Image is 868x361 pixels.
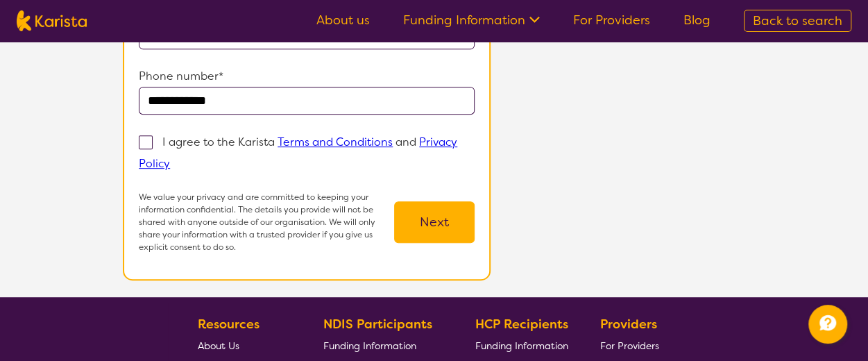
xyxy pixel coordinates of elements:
a: Terms and Conditions [278,135,393,149]
button: Channel Menu [808,305,847,344]
a: Back to search [744,10,851,32]
span: Funding Information [475,339,568,352]
span: For Providers [600,339,659,352]
p: Phone number* [139,66,475,87]
a: For Providers [573,12,650,28]
span: Funding Information [323,339,416,352]
a: About us [316,12,370,28]
button: Next [394,201,475,243]
a: Blog [683,12,710,28]
span: About Us [198,339,239,352]
a: Funding Information [475,335,568,356]
b: HCP Recipients [475,316,568,333]
a: For Providers [600,335,665,356]
p: I agree to the Karista and [139,135,457,171]
a: Funding Information [403,12,540,28]
a: Funding Information [323,335,443,356]
a: About Us [198,335,291,356]
img: Karista logo [17,10,87,31]
b: Providers [600,316,657,333]
span: Back to search [753,12,842,29]
b: NDIS Participants [323,316,432,333]
b: Resources [198,316,259,333]
p: We value your privacy and are committed to keeping your information confidential. The details you... [139,191,394,253]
